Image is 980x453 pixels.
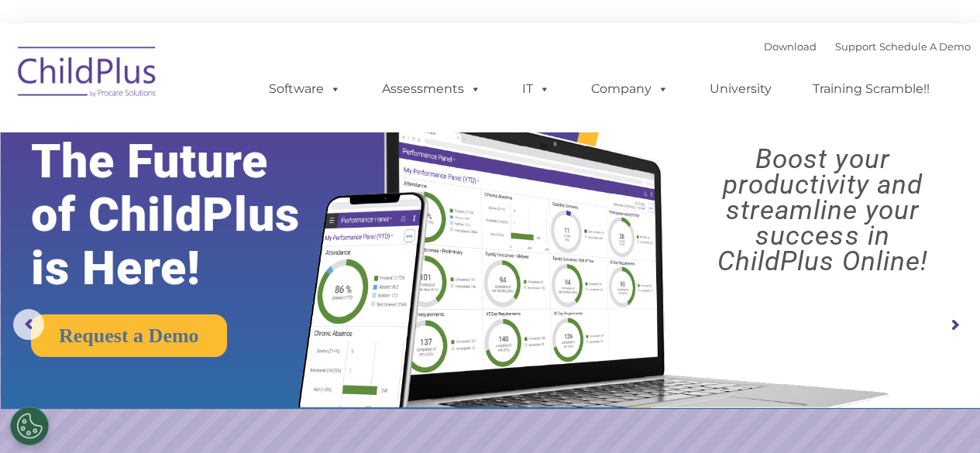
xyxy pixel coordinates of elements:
a: Schedule A Demo [879,40,971,53]
img: ChildPlus by Procare Solutions [10,36,165,113]
a: Training Scramble!! [797,74,945,105]
a: Download [764,40,817,53]
rs-layer: Boost your productivity and streamline your success in ChildPlus Online! [677,146,968,274]
a: Company [576,74,684,105]
button: Cookies Settings [10,407,49,445]
a: Request a Demo [31,314,227,357]
span: Phone number [215,166,281,177]
a: Support [835,40,876,53]
font: | [764,40,971,53]
a: Assessments [366,74,497,105]
rs-layer: The Future of ChildPlus is Here! [31,135,344,295]
a: IT [507,74,566,105]
a: Software [253,74,356,105]
span: Last name [215,102,263,114]
a: University [694,74,787,105]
